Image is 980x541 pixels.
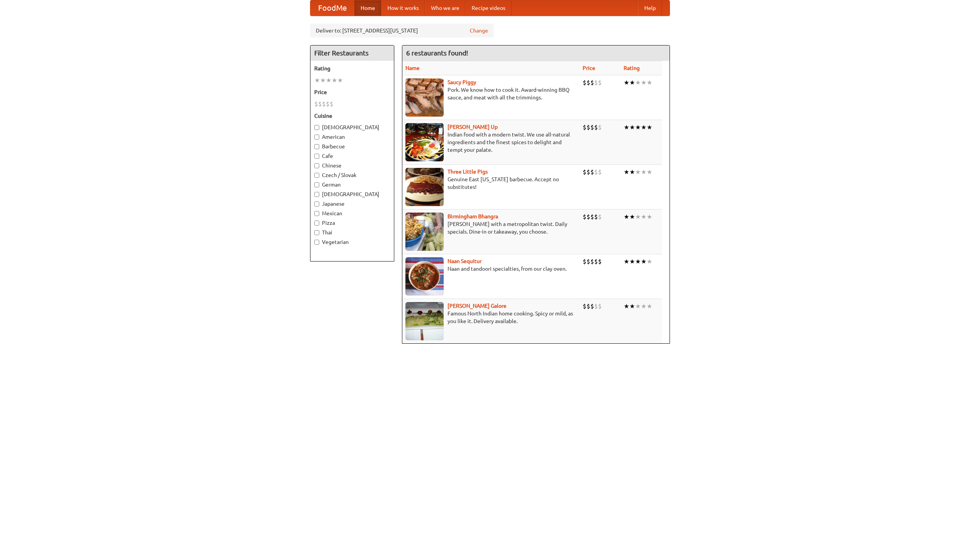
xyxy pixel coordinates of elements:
[314,144,319,149] input: Barbecue
[594,78,598,87] li: $
[314,211,319,216] input: Mexican
[598,302,602,310] li: $
[583,65,595,71] a: Price
[314,163,319,168] input: Chinese
[586,257,590,266] li: $
[314,182,319,187] input: German
[314,88,390,96] h5: Price
[381,0,425,16] a: How it works
[594,302,598,310] li: $
[598,168,602,176] li: $
[314,133,390,141] label: American
[314,65,390,72] h5: Rating
[448,213,498,219] b: Birmingham Bhangra
[647,123,652,132] li: ★
[629,213,635,221] li: ★
[590,257,594,266] li: $
[314,171,390,179] label: Czech / Slovak
[310,24,494,37] div: Deliver to: [STREET_ADDRESS][US_STATE]
[425,0,465,16] a: Who we are
[598,78,602,87] li: $
[337,76,343,84] li: ★
[647,168,652,176] li: ★
[326,100,330,108] li: $
[586,123,590,132] li: $
[638,0,662,16] a: Help
[405,168,444,206] img: littlepigs.jpg
[598,213,602,221] li: $
[629,78,635,87] li: ★
[594,168,598,176] li: $
[314,143,390,150] label: Barbecue
[314,154,319,159] input: Cafe
[314,230,319,235] input: Thai
[635,123,641,132] li: ★
[594,123,598,132] li: $
[629,302,635,310] li: ★
[586,168,590,176] li: $
[405,257,444,296] img: naansequitur.jpg
[647,213,652,221] li: ★
[314,219,390,227] label: Pizza
[583,123,586,132] li: $
[310,0,354,16] a: FoodMe
[594,213,598,221] li: $
[598,123,602,132] li: $
[330,100,333,108] li: $
[314,210,390,217] label: Mexican
[590,168,594,176] li: $
[641,78,647,87] li: ★
[590,213,594,221] li: $
[590,123,594,132] li: $
[314,201,319,206] input: Japanese
[405,302,444,340] img: currygalore.jpg
[586,78,590,87] li: $
[314,112,390,120] h5: Cuisine
[405,131,577,154] p: Indian food with a modern twist. We use all-natural ingredients and the finest spices to delight ...
[314,125,319,130] input: [DEMOGRAPHIC_DATA]
[314,229,390,236] label: Thai
[405,310,577,325] p: Famous North Indian home cooking. Spicy or mild, as you like it. Delivery available.
[629,257,635,266] li: ★
[583,302,586,310] li: $
[405,265,577,273] p: Naan and tandoori specialties, from our clay oven.
[624,302,629,310] li: ★
[405,213,444,251] img: bhangra.jpg
[314,192,319,197] input: [DEMOGRAPHIC_DATA]
[624,78,629,87] li: ★
[405,123,444,161] img: curryup.jpg
[406,49,468,57] ng-pluralize: 6 restaurants found!
[354,0,381,16] a: Home
[314,100,318,108] li: $
[635,257,641,266] li: ★
[624,257,629,266] li: ★
[624,123,629,132] li: ★
[586,213,590,221] li: $
[314,135,319,140] input: American
[314,76,320,84] li: ★
[448,258,482,264] a: Naan Sequitur
[641,123,647,132] li: ★
[405,78,444,117] img: saucy.jpg
[314,123,390,131] label: [DEMOGRAPHIC_DATA]
[326,76,332,84] li: ★
[448,303,506,309] a: [PERSON_NAME] Galore
[598,257,602,266] li: $
[448,124,498,130] a: [PERSON_NAME] Up
[624,168,629,176] li: ★
[470,27,488,34] a: Change
[314,152,390,160] label: Cafe
[465,0,511,16] a: Recipe videos
[314,200,390,208] label: Japanese
[320,76,326,84] li: ★
[314,240,319,245] input: Vegetarian
[448,169,488,175] a: Three Little Pigs
[332,76,337,84] li: ★
[314,173,319,178] input: Czech / Slovak
[405,86,577,101] p: Pork. We know how to cook it. Award-winning BBQ sauce, and meat with all the trimmings.
[647,78,652,87] li: ★
[583,257,586,266] li: $
[647,302,652,310] li: ★
[641,302,647,310] li: ★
